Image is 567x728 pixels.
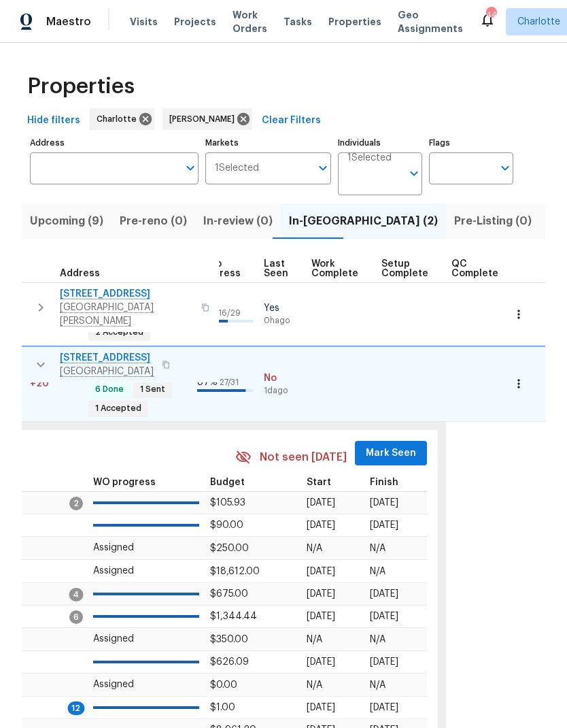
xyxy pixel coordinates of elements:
span: [DATE] [307,703,335,712]
p: Assigned [93,678,199,692]
button: Open [313,159,332,178]
span: Charlotte [97,112,142,126]
label: Markets [205,139,332,147]
span: $1,344.44 [210,612,257,621]
span: 2 Accepted [90,327,149,338]
span: Pre-reno (0) [120,212,187,231]
span: Budget [210,478,245,487]
button: Open [181,159,200,178]
span: $626.09 [210,657,249,667]
span: 1 Accepted [90,403,147,414]
span: 6 Done [90,384,129,395]
span: [DATE] [370,498,398,508]
span: Clear Filters [262,112,321,129]
span: Last Seen [264,259,288,278]
span: Not seen [DATE] [260,450,347,465]
p: Assigned [93,564,199,578]
span: Hide filters [27,112,80,129]
span: 87 % [197,378,218,387]
div: [PERSON_NAME] [162,108,252,130]
span: Work Orders [233,8,267,35]
span: [DATE] [370,520,398,530]
span: [DATE] [370,657,398,667]
span: 0h ago [264,315,300,327]
span: Pre-Listing (0) [454,212,532,231]
span: N/A [307,680,322,690]
span: $1.00 [210,703,235,712]
span: In-[GEOGRAPHIC_DATA] (2) [289,212,438,231]
span: 1d ago [264,385,300,397]
span: [DATE] [307,657,335,667]
span: 27 / 31 [220,378,239,386]
span: N/A [307,635,322,644]
span: Geo Assignments [398,8,463,35]
span: +20 [30,379,49,388]
span: 2 [69,497,83,510]
span: $675.00 [210,589,248,599]
span: Charlotte [517,15,560,29]
span: [DATE] [307,520,335,530]
span: [PERSON_NAME] [169,112,240,126]
span: 1 Selected [215,163,259,174]
span: Upcoming (9) [30,212,103,231]
button: Clear Filters [256,108,326,133]
span: Reno Progress [197,259,241,278]
span: In-review (0) [203,212,273,231]
label: Flags [429,139,513,147]
span: Start [307,478,331,487]
label: Address [30,139,199,147]
span: 1 Selected [347,152,392,164]
span: [DATE] [307,498,335,508]
span: Yes [264,301,300,315]
span: [DATE] [307,612,335,621]
span: Tasks [283,17,312,27]
span: [DATE] [307,589,335,599]
span: Address [60,269,100,278]
div: 44 [486,8,496,22]
button: Hide filters [22,108,86,133]
span: N/A [370,544,385,553]
td: 20 day(s) past target finish date [24,346,83,421]
span: [DATE] [307,567,335,576]
span: $250.00 [210,544,249,553]
span: $350.00 [210,635,248,644]
span: 6 [69,610,83,624]
span: 4 [69,588,83,601]
span: $90.00 [210,520,243,530]
span: Work Complete [311,259,358,278]
span: N/A [370,567,385,576]
span: No [264,371,300,385]
span: 1 Sent [135,384,171,395]
span: N/A [370,680,385,690]
span: Mark Seen [366,445,416,462]
span: WO progress [93,478,156,487]
span: 12 [67,701,84,715]
span: Visits [130,15,158,29]
span: [DATE] [370,589,398,599]
div: Charlotte [90,108,154,130]
span: Properties [27,80,135,93]
span: 16 / 29 [218,309,241,317]
p: Assigned [93,541,199,555]
button: Mark Seen [355,441,427,466]
button: Open [405,164,424,183]
label: Individuals [338,139,422,147]
span: $105.93 [210,498,245,508]
span: Properties [328,15,381,29]
span: N/A [307,544,322,553]
button: Open [496,159,515,178]
span: N/A [370,635,385,644]
span: $18,612.00 [210,567,260,576]
span: [DATE] [370,703,398,712]
span: Projects [174,15,216,29]
p: Assigned [93,632,199,646]
span: QC Complete [451,259,498,278]
span: Setup Complete [381,259,428,278]
span: [DATE] [370,612,398,621]
span: Finish [370,478,398,487]
span: $0.00 [210,680,237,690]
span: Maestro [46,15,91,29]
